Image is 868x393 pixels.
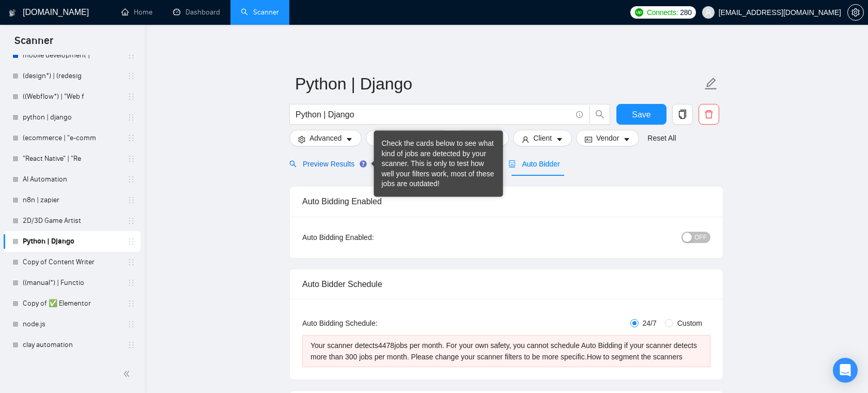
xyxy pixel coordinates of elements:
span: 280 [680,7,691,18]
button: delete [699,104,719,125]
button: copy [672,104,693,125]
div: Auto Bidder Schedule [302,269,710,299]
button: setting [847,4,864,21]
a: Copy of Content Writer [23,252,121,273]
span: Vendor [596,132,619,144]
span: Client [533,132,552,144]
span: search [590,110,610,119]
span: caret-down [623,135,630,143]
span: holder [127,196,135,204]
div: Check the cards below to see what kind of jobs are detected by your scanner. This is only to test... [382,139,495,189]
span: holder [127,299,135,308]
div: Open Intercom Messenger [833,358,858,383]
a: Copy of ✅ Elementor [23,293,121,314]
span: copy [673,110,692,119]
button: idcardVendorcaret-down [576,130,639,146]
a: ((Webflow*) | "Web f [23,86,121,107]
a: AI Automation [23,169,121,190]
button: userClientcaret-down [513,130,572,146]
span: idcard [585,135,592,143]
a: Reset All [647,132,676,144]
img: logo [9,5,16,21]
span: Save [632,108,650,121]
input: Scanner name... [295,71,702,97]
span: OFF [694,232,707,243]
span: search [289,160,297,168]
a: node.js [23,314,121,335]
span: caret-down [346,135,353,143]
a: "React Native" | "Re [23,148,121,169]
a: Python | Django [23,231,121,252]
button: folderJobscaret-down [454,130,509,146]
span: setting [848,8,863,17]
span: Preview Results [289,160,364,168]
a: ((manual*) | Functio [23,273,121,293]
span: user [522,135,529,143]
span: holder [127,341,135,349]
span: delete [699,110,719,119]
a: n8n | zapier [23,190,121,210]
button: Save [616,104,667,125]
span: Auto Bidder [508,160,560,168]
div: Tooltip anchor [359,159,368,169]
span: holder [127,320,135,328]
span: Advanced [309,132,342,144]
span: setting [298,135,305,143]
span: robot [508,160,516,168]
span: double-left [123,369,133,379]
button: search [590,104,610,125]
span: user [705,9,712,16]
span: holder [127,237,135,246]
span: Connects: [647,7,678,18]
span: holder [127,258,135,266]
button: barsJob Categorycaret-down [366,130,449,146]
a: dashboardDashboard [173,8,220,17]
span: holder [127,51,135,59]
span: holder [127,93,135,101]
a: How to segment the scanners [587,353,683,361]
a: python | django [23,107,121,128]
div: Your scanner detects 4478 jobs per month. For your own safety, you cannot schedule Auto Bidding i... [311,340,702,362]
span: edit [704,77,718,90]
span: holder [127,217,135,225]
div: Auto Bidding Schedule: [302,318,438,329]
span: Custom [673,318,706,329]
div: Auto Bidding Enabled [302,187,710,216]
a: setting [847,8,864,17]
span: holder [127,72,135,80]
span: 24/7 [639,318,661,329]
a: clay automation [23,335,121,355]
span: holder [127,175,135,184]
div: Auto Bidding Enabled: [302,232,438,243]
a: mobile development | [23,45,121,66]
a: (ecommerce | "e-comm [23,128,121,148]
a: (design*) | (redesig [23,66,121,86]
a: homeHome [121,8,152,17]
span: holder [127,113,135,122]
span: Scanner [6,33,61,55]
img: upwork-logo.png [635,8,643,17]
input: Search Freelance Jobs... [296,108,571,121]
a: searchScanner [241,8,279,17]
span: holder [127,134,135,142]
a: 2D/3D Game Artist [23,210,121,231]
button: settingAdvancedcaret-down [289,130,362,146]
span: info-circle [576,111,583,118]
span: holder [127,155,135,163]
span: caret-down [556,135,563,143]
span: holder [127,279,135,287]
